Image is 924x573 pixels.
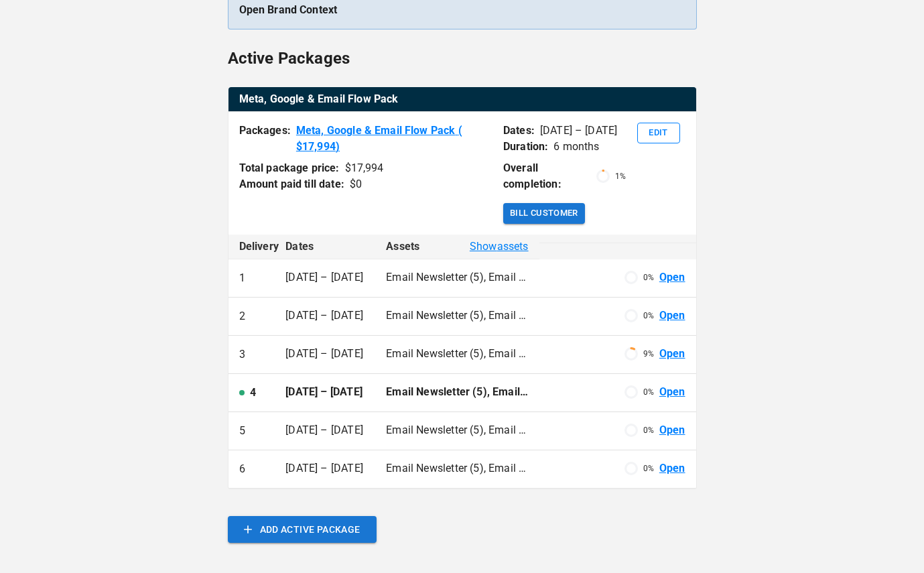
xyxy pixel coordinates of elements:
p: 4 [250,385,256,401]
p: Email Newsletter (5), Email setup (5), UGC (2), Image Ad (4), Ad setup (11), Ad campaign optimisa... [386,346,528,362]
p: Email Newsletter (5), Email setup (5), UGC (2), Image Ad (4), Ad setup (11), Ad campaign optimisa... [386,423,528,438]
a: Open [659,346,685,362]
div: $ 17,994 [345,160,384,176]
a: Open [659,308,685,324]
a: Open [659,423,685,438]
p: Email Newsletter (5), Email setup (5), UGC (2), Image Ad (4), Ad setup (11), Ad campaign optimisa... [386,385,528,400]
p: 1 % [615,170,626,182]
table: active packages table [228,87,696,112]
td: [DATE] – [DATE] [275,374,375,412]
div: Assets [386,239,528,255]
button: ADD ACTIVE PACKAGE [228,516,377,543]
a: Open [659,270,685,285]
th: Delivery [228,235,275,259]
p: 9 % [643,348,654,360]
span: Show assets [470,239,529,255]
p: Duration: [503,139,548,155]
p: Email Newsletter (5), Email setup (5), UGC (2), Image Ad (4), Ad setup (11), Ad campaign optimisa... [386,308,528,324]
td: [DATE] – [DATE] [275,259,375,298]
button: Bill Customer [503,203,585,224]
p: 5 [239,423,245,439]
button: Edit [637,123,680,143]
p: 6 [239,461,245,477]
td: [DATE] – [DATE] [275,336,375,374]
p: 6 months [553,139,599,155]
p: 2 [239,308,245,324]
p: 3 [239,346,245,363]
td: [DATE] – [DATE] [275,450,375,489]
p: Amount paid till date: [239,176,344,192]
p: Email Newsletter (5), Email setup (5), UGC (2), Image Ad (4), Ad setup (11), Ad campaign optimisa... [386,270,528,285]
p: Total package price: [239,160,340,176]
td: [DATE] – [DATE] [275,412,375,450]
p: Packages: [239,123,291,155]
p: 0 % [643,271,654,283]
a: Meta, Google & Email Flow Pack ( $17,994) [296,123,492,155]
h6: Active Packages [228,46,350,71]
a: Open [659,461,685,476]
p: Dates: [503,123,535,139]
p: 0 % [643,310,654,322]
th: Dates [275,235,375,259]
a: Open [659,385,685,400]
p: 0 % [643,462,654,474]
p: 0 % [643,386,654,398]
td: [DATE] – [DATE] [275,298,375,336]
p: Overall completion: [503,160,591,192]
p: 0 % [643,424,654,436]
p: 1 [239,270,245,286]
p: [DATE] – [DATE] [540,123,617,139]
th: Meta, Google & Email Flow Pack [228,87,696,112]
div: $ 0 [350,176,362,192]
p: Email Newsletter (5), Email setup (5), UGC (2), Image Ad (4), Ad setup (11), Ad campaign optimisa... [386,461,528,476]
a: Open Brand Context [239,3,338,16]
